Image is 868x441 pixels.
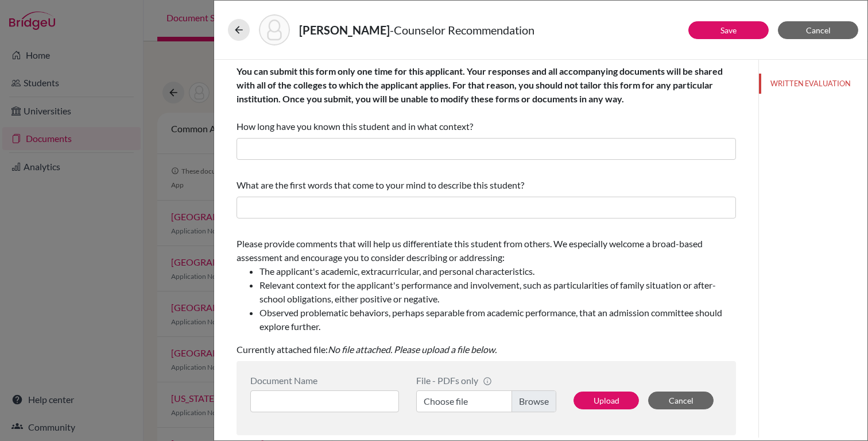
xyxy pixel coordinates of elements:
[237,232,736,361] div: Currently attached file:
[390,23,534,37] span: - Counselor Recommendation
[259,278,736,306] li: Relevant context for the applicant's performance and involvement, such as particularities of fami...
[237,66,723,104] b: You can submit this form only one time for this applicant. Your responses and all accompanying do...
[299,23,390,37] strong: [PERSON_NAME]
[237,238,736,333] span: Please provide comments that will help us differentiate this student from others. We especially w...
[259,264,736,278] li: The applicant's academic, extracurricular, and personal characteristics.
[328,344,497,355] i: No file attached. Please upload a file below.
[259,306,736,333] li: Observed problematic behaviors, perhaps separable from academic performance, that an admission co...
[416,390,556,412] label: Choose file
[573,392,639,409] button: Upload
[237,179,524,190] span: What are the first words that come to your mind to describe this student?
[483,377,492,386] span: info
[648,392,714,409] button: Cancel
[250,375,399,386] div: Document Name
[237,66,723,132] span: How long have you known this student and in what context?
[416,375,556,386] div: File - PDFs only
[759,74,867,94] button: WRITTEN EVALUATION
